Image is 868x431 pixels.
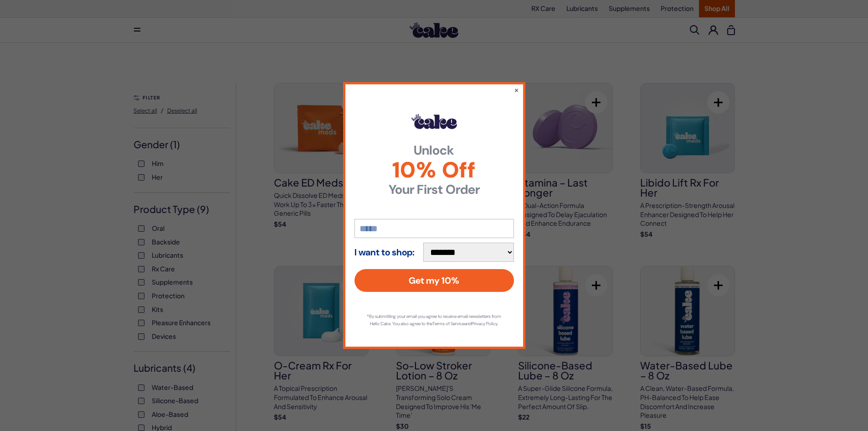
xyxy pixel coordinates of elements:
[354,247,415,257] strong: I want to shop:
[472,321,497,327] a: Privacy Policy
[514,85,519,94] button: ×
[354,183,514,196] strong: Your First Order
[354,269,514,292] button: Get my 10%
[432,321,464,327] a: Terms of Service
[354,159,514,181] span: 10% Off
[411,114,457,129] img: Hello Cake
[354,144,514,157] strong: Unlock
[364,313,505,327] p: *By submitting your email you agree to receive email newsletters from Hello Cake. You also agree ...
